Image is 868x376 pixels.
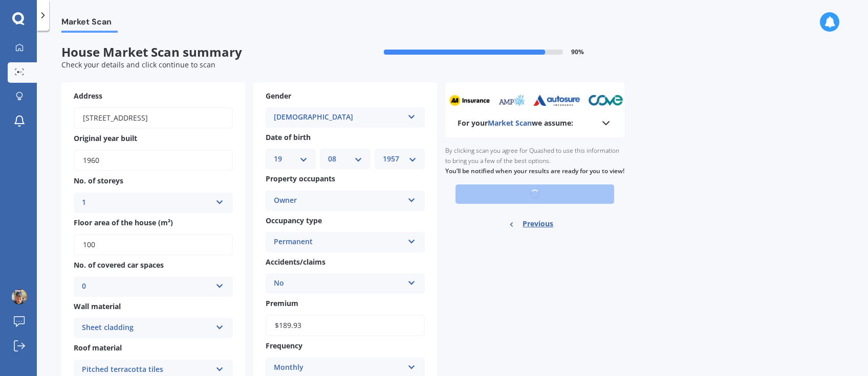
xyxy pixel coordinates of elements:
[12,289,27,304] img: ACg8ocJr9JXakoYzT46gh2yoz4IJKoWDPhJoSx_1KvV3tH3DlDhh12v9ZA=s96-c
[266,298,298,308] span: Premium
[61,45,343,60] span: House Market Scan summary
[266,315,425,336] input: Enter premium
[266,174,335,184] span: Property occupants
[266,257,325,267] span: Accidents/claims
[74,176,123,186] span: No. of storeys
[440,95,481,106] img: aa_sm.webp
[61,17,118,31] span: Market Scan
[274,277,403,290] div: No
[82,197,211,209] div: 1
[571,49,584,56] span: 90 %
[61,60,215,69] span: Check your details and click continue to scan
[74,133,137,143] span: Original year built
[266,341,302,351] span: Frequency
[274,111,403,124] div: [DEMOGRAPHIC_DATA]
[523,216,553,231] span: Previous
[488,95,516,106] img: amp_sm.png
[274,195,403,207] div: Owner
[445,137,624,184] div: By clicking scan you agree for Quashed to use this information to bring you a few of the best opt...
[74,234,233,255] input: Enter floor area
[266,216,322,225] span: Occupancy type
[74,343,122,353] span: Roof material
[274,236,403,248] div: Permanent
[74,91,102,101] span: Address
[74,260,164,270] span: No. of covered car spaces
[82,280,211,293] div: 0
[274,362,403,374] div: Monthly
[266,132,311,142] span: Date of birth
[82,364,211,376] div: Pitched terracotta tiles
[458,118,573,128] b: For your we assume:
[488,118,532,128] span: Market Scan
[74,301,121,311] span: Wall material
[74,218,173,227] span: Floor area of the house (m²)
[579,95,614,106] img: cove_sm.webp
[266,91,291,101] span: Gender
[445,167,624,175] b: You’ll be notified when your results are ready for you to view!
[82,322,211,334] div: Sheet cladding
[621,95,652,106] img: tower_sm.png
[524,95,571,106] img: autosure_sm.webp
